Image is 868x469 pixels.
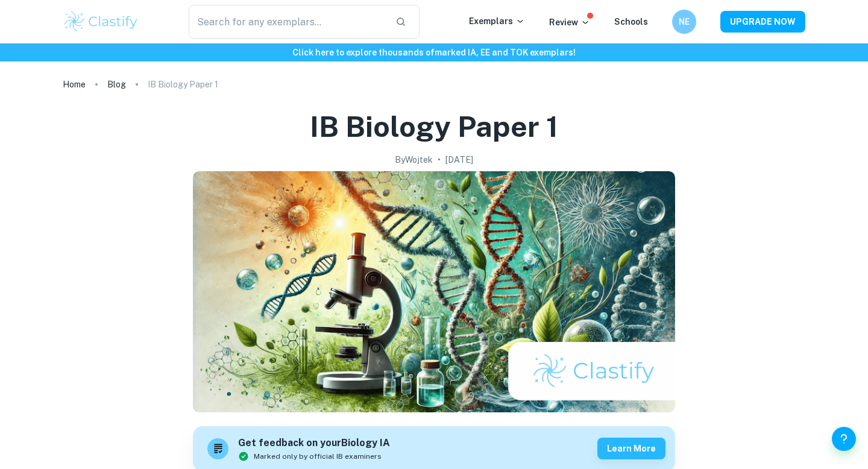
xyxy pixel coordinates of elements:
p: Review [549,16,590,29]
span: Marked only by official IB examiners [254,451,382,462]
button: Help and Feedback [832,427,856,451]
a: Home [63,76,86,93]
h6: NE [678,15,691,28]
a: Schools [614,17,648,27]
button: Learn more [597,438,665,459]
p: IB Biology Paper 1 [148,78,218,91]
a: Blog [107,76,126,93]
h2: [DATE] [445,153,473,166]
img: Clastify logo [63,10,139,34]
h1: IB Biology Paper 1 [310,107,558,146]
p: • [438,153,441,166]
h6: Get feedback on your Biology IA [238,436,390,451]
input: Search for any exemplars... [189,5,386,39]
img: IB Biology Paper 1 cover image [193,171,675,412]
h2: By Wojtek [395,153,433,166]
button: UPGRADE NOW [720,11,805,33]
h6: Click here to explore thousands of marked IA, EE and TOK exemplars ! [2,46,866,59]
button: NE [672,10,696,34]
p: Exemplars [469,14,525,28]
